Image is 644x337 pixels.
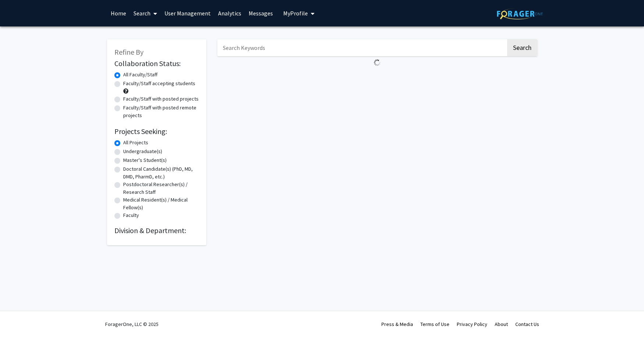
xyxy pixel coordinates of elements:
h2: Projects Seeking: [114,127,199,136]
span: My Profile [283,10,308,17]
a: Press & Media [381,321,413,327]
a: Analytics [214,0,245,26]
label: Doctoral Candidate(s) (PhD, MD, DMD, PharmD, etc.) [123,165,199,181]
label: Medical Resident(s) / Medical Fellow(s) [123,196,199,211]
label: Faculty/Staff accepting students [123,80,195,87]
a: Home [107,0,130,26]
span: Refine By [114,47,143,57]
a: Privacy Policy [457,321,487,327]
a: Terms of Use [420,321,449,327]
nav: Page navigation [217,69,537,86]
a: Search [130,0,161,26]
a: User Management [161,0,214,26]
label: Postdoctoral Researcher(s) / Research Staff [123,181,199,196]
label: Faculty [123,211,139,219]
input: Search Keywords [217,39,506,56]
label: Faculty/Staff with posted remote projects [123,104,199,119]
label: Master's Student(s) [123,156,167,164]
a: Messages [245,0,277,26]
label: All Faculty/Staff [123,71,157,79]
button: Search [507,39,537,56]
div: ForagerOne, LLC © 2025 [105,311,159,337]
label: All Projects [123,139,148,146]
a: Contact Us [515,321,539,327]
img: ForagerOne Logo [497,8,543,19]
label: Undergraduate(s) [123,148,162,155]
label: Faculty/Staff with posted projects [123,95,199,103]
h2: Collaboration Status: [114,59,199,68]
a: About [495,321,508,327]
img: Loading [371,56,384,69]
h2: Division & Department: [114,226,199,235]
